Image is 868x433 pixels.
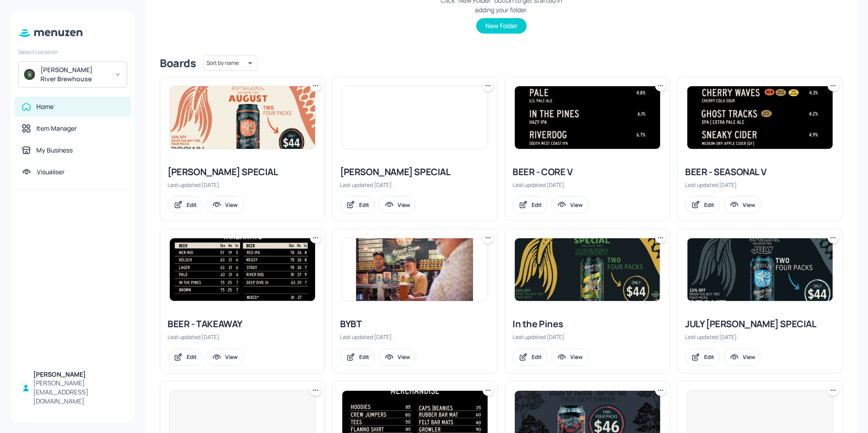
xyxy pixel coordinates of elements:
div: BYBT [340,318,490,330]
div: Last updated [DATE]. [685,181,835,189]
div: Last updated [DATE]. [168,181,317,189]
div: View [743,201,755,209]
div: Sort by name [203,54,257,72]
div: View [743,353,755,361]
div: Boards [160,56,196,70]
img: 2025-10-06-1759717094792mv8mjxjvuzk.jpeg [687,86,833,149]
div: Last updated [DATE]. [340,181,490,189]
div: Edit [532,201,542,209]
div: Item Manager [36,124,77,133]
div: [PERSON_NAME] SPECIAL [340,166,490,178]
img: 2025-09-18-175817119311724tzkil7yr4.jpeg [515,86,660,149]
div: BEER - CORE V [513,166,662,178]
div: View [398,201,410,209]
img: 2025-07-31-1753932503330mb52hyb8kid.jpeg [342,86,488,149]
div: [PERSON_NAME] River Brewhouse [40,65,109,84]
img: 2025-06-20-1750412964290gb9rwsz82rj.jpeg [342,238,488,301]
div: Last updated [DATE]. [513,181,662,189]
div: [PERSON_NAME] [33,370,123,379]
img: 2025-08-08-1754636869565xt97kfw8in.jpeg [515,238,660,301]
div: View [225,201,238,209]
div: Last updated [DATE]. [685,333,835,341]
div: Select Location [18,48,127,56]
div: Edit [532,353,542,361]
img: 2025-07-31-1753941019965yjfgcy6e0ip.jpeg [687,238,833,301]
div: [PERSON_NAME][EMAIL_ADDRESS][DOMAIN_NAME] [33,379,123,406]
img: 2025-10-03-17594918558867gxhwmjzxun.jpeg [170,238,315,301]
div: View [225,353,238,361]
div: Visualiser [37,167,64,177]
div: Last updated [DATE]. [168,333,317,341]
div: Edit [704,353,714,361]
div: Last updated [DATE]. [513,333,662,341]
div: Edit [187,353,197,361]
div: JULY [PERSON_NAME] SPECIAL [685,318,835,330]
div: View [398,353,410,361]
div: View [570,353,583,361]
div: Edit [359,201,369,209]
div: Edit [187,201,197,209]
div: Last updated [DATE]. [340,333,490,341]
div: BEER - SEASONAL V [685,166,835,178]
div: Edit [359,353,369,361]
div: [PERSON_NAME] SPECIAL [168,166,317,178]
img: avatar [24,69,35,80]
div: BEER - TAKEAWAY [168,318,317,330]
div: Home [36,102,54,111]
div: In the Pines [513,318,662,330]
img: 2025-07-31-17539335133699c1ts37pri5.jpeg [170,86,315,149]
div: Edit [704,201,714,209]
div: My Business [36,146,73,155]
button: New Folder [476,18,527,34]
div: View [570,201,583,209]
